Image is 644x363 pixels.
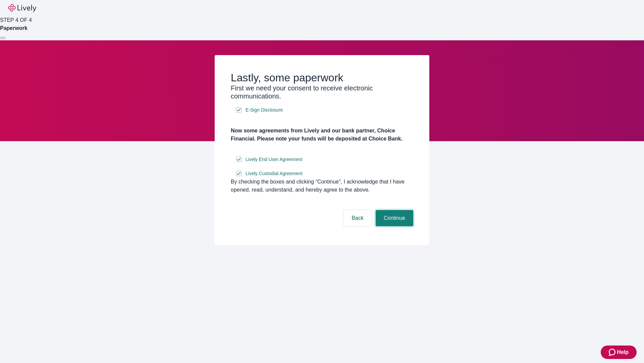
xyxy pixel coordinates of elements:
button: Back [343,210,372,226]
div: By checking the boxes and clicking “Continue", I acknowledge that I have opened, read, understand... [231,178,413,194]
span: Lively Custodial Agreement [246,170,303,177]
span: Lively End User Agreement [246,156,303,163]
span: E-Sign Disclosure [246,107,283,114]
h3: First we need your consent to receive electronic communications. [231,84,413,100]
button: Continue [376,210,413,226]
button: Zendesk support iconHelp [601,346,637,359]
svg: Zendesk support icon [609,348,617,356]
a: e-sign disclosure document [244,169,304,178]
img: Lively [8,4,36,12]
span: Help [617,348,629,356]
a: e-sign disclosure document [244,106,284,114]
a: e-sign disclosure document [244,155,304,164]
h4: Now some agreements from Lively and our bank partner, Choice Financial. Please note your funds wi... [231,127,413,143]
h2: Lastly, some paperwork [231,71,413,84]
